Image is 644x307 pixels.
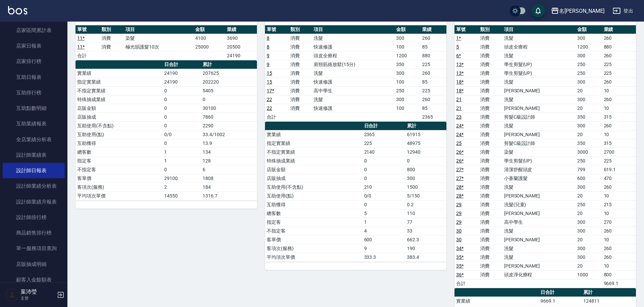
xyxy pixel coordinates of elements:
td: 頭皮全療程 [502,42,576,51]
td: 0 [163,104,201,113]
td: 1200 [576,42,602,51]
th: 累計 [405,122,446,130]
td: 消費 [478,104,502,113]
td: 48975 [405,139,446,148]
a: 9 [267,53,269,58]
a: 設計師業績表 [3,147,65,163]
td: 10 [602,86,636,95]
table: a dense table [455,25,636,288]
a: 互助點數明細 [3,100,65,116]
td: 300 [394,95,420,104]
td: 極光韻護髮10次 [124,42,194,51]
p: 主管 [21,295,55,301]
td: [PERSON_NAME] [502,104,576,113]
td: 店販抽成 [76,113,163,121]
td: 470 [602,174,636,183]
td: 300 [405,174,446,183]
a: 設計師業績月報表 [3,194,65,210]
td: 消費 [478,218,502,226]
td: 洗髮 [312,69,394,78]
td: 250 [394,86,420,95]
td: 洗髮 [502,121,576,130]
td: 24190 [225,51,257,60]
td: 134 [201,148,257,156]
td: 799 [576,165,602,174]
td: 20 [576,130,602,139]
a: 29 [456,219,462,225]
td: 207625 [201,69,257,78]
td: 消費 [478,226,502,235]
td: 315 [602,139,636,148]
td: 250 [576,60,602,69]
td: 實業績 [265,130,362,139]
td: 24190 [163,69,201,78]
td: 9 [362,244,405,253]
td: 消費 [478,235,502,244]
td: 高中學生 [502,218,576,226]
td: 225 [602,69,636,78]
a: 設計師業績分析表 [3,178,65,194]
td: 225 [602,60,636,69]
button: 名[PERSON_NAME] [548,4,607,18]
td: 202220 [201,78,257,86]
td: 客單價 [76,174,163,183]
a: 店家日報表 [3,38,65,54]
td: 0 [362,200,405,209]
td: 300 [576,183,602,191]
td: 消費 [478,244,502,253]
a: 15 [267,79,272,85]
th: 金額 [394,25,420,34]
td: 合計 [265,113,289,121]
td: 2365 [420,113,446,121]
a: 25 [456,141,462,146]
a: 8 [267,35,269,41]
td: 店販金額 [265,165,362,174]
td: 0.2 [405,200,446,209]
td: 14550 [163,191,201,200]
th: 金額 [576,25,602,34]
td: 10 [602,235,636,244]
td: 2700 [602,148,636,156]
td: 12940 [405,148,446,156]
td: 消費 [478,113,502,121]
td: 350 [576,113,602,121]
td: 消費 [478,191,502,200]
td: 33.4/1002 [201,130,257,139]
a: 22 [267,105,272,111]
a: 單一服務項目查詢 [3,241,65,256]
td: 1 [163,148,201,156]
th: 日合計 [163,60,201,69]
th: 項目 [124,25,194,34]
th: 單號 [265,25,289,34]
a: 9 [267,62,269,67]
td: 215 [602,200,636,209]
td: 指定實業績 [76,78,163,86]
td: 消費 [289,104,312,113]
table: a dense table [76,60,257,201]
th: 類別 [100,25,124,34]
td: 24190 [163,78,201,86]
a: 21 [456,105,462,111]
td: [PERSON_NAME] [502,235,576,244]
td: 2290 [201,121,257,130]
img: Logo [8,6,27,14]
td: 消費 [478,200,502,209]
td: 0 [163,139,201,148]
td: 剪髮C級設計師 [502,139,576,148]
h5: 葉沛瑩 [21,288,55,295]
td: 260 [602,95,636,104]
a: 設計師排行榜 [3,210,65,225]
td: 6 [201,165,257,174]
td: 0 [362,156,405,165]
td: 85 [420,104,446,113]
td: 10 [602,209,636,218]
a: 15 [267,70,272,76]
td: 0 [163,113,201,121]
a: 22 [267,97,272,102]
td: 洗髮 [502,78,576,86]
td: 260 [602,226,636,235]
td: 300 [576,226,602,235]
div: 名[PERSON_NAME] [559,7,605,15]
th: 累計 [201,60,257,69]
td: 85 [420,78,446,86]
